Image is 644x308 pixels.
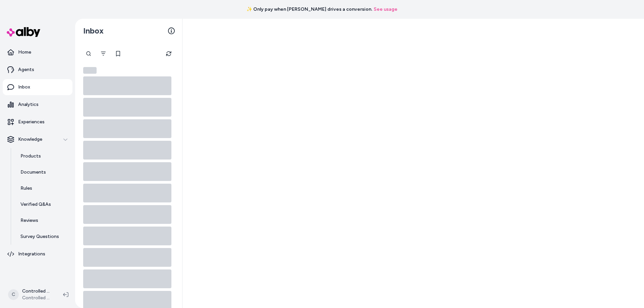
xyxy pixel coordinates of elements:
[14,164,72,180] a: Documents
[3,62,72,78] a: Agents
[83,26,104,36] h2: Inbox
[20,217,38,224] p: Reviews
[14,196,72,212] a: Verified Q&As
[3,131,72,147] button: Knowledge
[3,79,72,95] a: Inbox
[3,97,72,113] a: Analytics
[20,169,46,176] p: Documents
[14,180,72,196] a: Rules
[14,148,72,164] a: Products
[4,284,58,305] button: CControlled Chaos ShopifyControlled Chaos
[20,201,51,208] p: Verified Q&As
[14,229,72,245] a: Survey Questions
[18,101,39,108] p: Analytics
[14,212,72,229] a: Reviews
[20,233,59,240] p: Survey Questions
[18,49,31,56] p: Home
[247,6,372,13] span: ✨ Only pay when [PERSON_NAME] drives a conversion.
[374,6,397,13] a: See usage
[3,44,72,60] a: Home
[7,27,40,37] img: alby Logo
[3,246,72,262] a: Integrations
[3,114,72,130] a: Experiences
[18,119,45,125] p: Experiences
[18,66,34,73] p: Agents
[22,295,52,301] span: Controlled Chaos
[22,288,52,295] p: Controlled Chaos Shopify
[18,136,42,143] p: Knowledge
[18,251,45,257] p: Integrations
[162,47,175,60] button: Refresh
[97,47,110,60] button: Filter
[18,84,30,90] p: Inbox
[20,153,41,160] p: Products
[8,289,19,300] span: C
[20,185,32,192] p: Rules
